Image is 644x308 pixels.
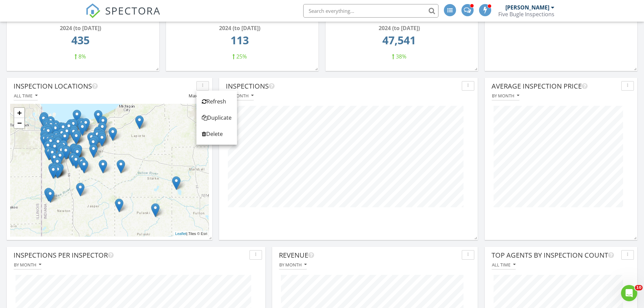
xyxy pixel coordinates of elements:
[505,4,549,11] div: [PERSON_NAME]
[492,260,516,269] button: All time
[492,262,516,267] div: All time
[492,81,619,91] div: Average Inspection Price
[14,250,247,260] div: Inspections Per Inspector
[226,81,459,91] div: Inspections
[279,262,307,267] div: By month
[14,81,194,91] div: Inspection Locations
[396,53,406,60] span: 38%
[14,91,38,100] button: All time
[86,3,100,18] img: The Best Home Inspection Software - Spectora
[635,285,643,290] span: 10
[175,24,304,32] div: 2024 (to [DATE])
[189,93,209,98] span: Max = 100
[279,250,459,260] div: Revenue
[175,32,304,52] td: 113
[492,91,520,100] button: By month
[14,93,38,98] div: All time
[173,231,209,237] div: | Tiles © Esri
[492,93,519,98] div: By month
[175,232,186,236] a: Leaflet
[14,260,42,269] button: By month
[14,108,24,118] a: Zoom in
[279,260,307,269] button: By month
[16,24,145,32] div: 2024 (to [DATE])
[14,118,24,128] a: Zoom out
[303,4,438,18] input: Search everything...
[236,53,247,60] span: 25%
[334,32,464,52] td: 47541.25
[14,262,41,267] div: By month
[86,9,161,23] a: SPECTORA
[202,130,232,138] div: Delete
[621,285,637,301] iframe: Intercom live chat
[202,114,232,122] div: Duplicate
[105,3,161,18] span: SPECTORA
[78,53,86,60] span: 8%
[226,93,254,98] div: By month
[498,11,554,18] div: Five Bugle Inspections
[226,91,254,100] button: By month
[16,32,145,52] td: 435.32
[202,97,232,105] div: Refresh
[492,250,619,260] div: Top Agents by Inspection Count
[334,24,464,32] div: 2024 (to [DATE])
